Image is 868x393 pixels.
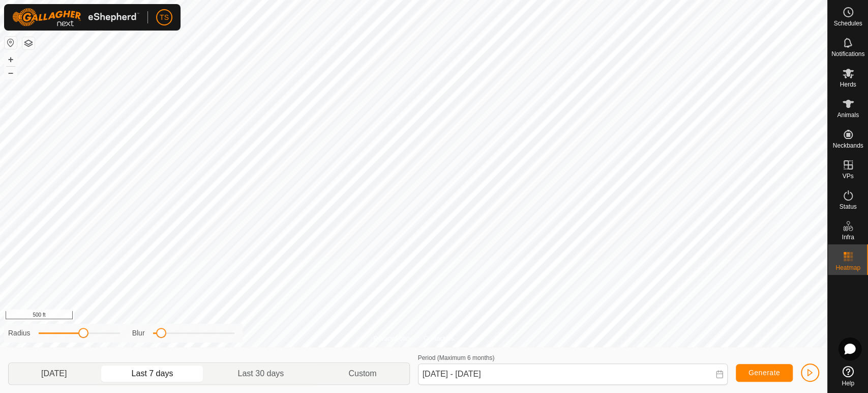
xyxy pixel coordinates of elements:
a: Contact Us [424,334,454,343]
label: Blur [132,328,145,339]
span: Animals [837,112,859,118]
span: Infra [842,234,854,240]
img: Gallagher Logo [12,8,139,26]
span: Generate [749,369,780,377]
span: [DATE] [41,368,67,380]
span: Schedules [833,20,862,26]
span: Notifications [831,51,864,57]
span: VPs [842,173,853,179]
span: Status [839,204,856,210]
button: Map Layers [22,37,35,49]
span: Help [842,380,854,386]
a: Privacy Policy [373,334,411,343]
span: Heatmap [835,265,860,271]
span: Herds [840,81,856,88]
span: Custom [348,368,376,380]
span: Last 30 days [237,368,284,380]
span: Neckbands [832,143,863,149]
span: TS [160,12,169,23]
label: Radius [8,328,31,339]
span: Last 7 days [132,368,173,380]
label: Period (Maximum 6 months) [418,354,495,361]
button: – [5,67,17,79]
button: + [5,53,17,66]
button: Reset Map [5,37,17,49]
button: Generate [736,364,793,382]
a: Help [828,362,868,390]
